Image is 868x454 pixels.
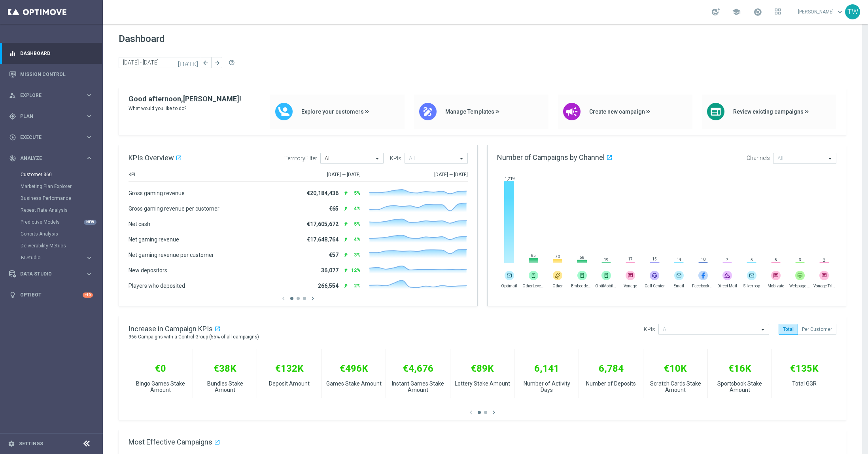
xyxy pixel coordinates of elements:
div: Analyze [9,155,85,162]
span: Data Studio [20,272,85,276]
i: track_changes [9,155,16,162]
div: Dashboard [9,43,93,64]
i: keyboard_arrow_right [85,91,93,99]
button: play_circle_outline Execute keyboard_arrow_right [9,134,93,141]
a: Deliverability Metrics [21,243,82,249]
i: keyboard_arrow_right [85,154,93,162]
i: play_circle_outline [9,134,16,141]
div: Data Studio [9,270,85,277]
div: Plan [9,113,85,120]
a: Repeat Rate Analysis [21,207,82,213]
div: Customer 360 [21,169,102,180]
div: BI Studio [21,255,85,260]
a: Business Performance [21,195,82,201]
button: lightbulb Optibot +10 [9,292,93,298]
div: NEW [84,220,96,225]
span: keyboard_arrow_down [836,8,844,16]
div: Predictive Models [21,216,102,228]
div: Explore [9,92,85,99]
span: Explore [20,93,85,98]
i: keyboard_arrow_right [85,270,93,278]
button: track_changes Analyze keyboard_arrow_right [9,155,93,161]
span: school [732,8,741,16]
div: Mission Control [9,64,93,85]
i: lightbulb [9,291,16,298]
a: [PERSON_NAME]keyboard_arrow_down [797,6,845,18]
button: gps_fixed Plan keyboard_arrow_right [9,113,93,120]
i: keyboard_arrow_right [85,133,93,141]
button: Data Studio keyboard_arrow_right [9,271,93,277]
span: Execute [20,135,85,140]
div: Repeat Rate Analysis [21,204,102,216]
span: Plan [20,114,85,119]
i: keyboard_arrow_right [85,254,93,262]
i: gps_fixed [9,113,16,120]
a: Predictive Models [21,219,82,225]
div: Business Performance [21,192,102,204]
span: Analyze [20,156,85,161]
a: Cohorts Analysis [21,231,82,237]
div: TW [845,4,860,19]
button: person_search Explore keyboard_arrow_right [9,92,93,99]
div: Execute [9,134,85,141]
div: +10 [83,293,93,298]
div: Deliverability Metrics [21,240,102,252]
div: BI Studio [21,252,102,264]
span: BI Studio [21,255,78,260]
div: Optibot [9,285,93,306]
div: Cohorts Analysis [21,228,102,240]
a: Mission Control [20,64,93,85]
a: Dashboard [20,43,93,64]
i: settings [8,440,15,447]
button: Mission Control [9,71,93,78]
button: equalizer Dashboard [9,50,93,57]
div: Marketing Plan Explorer [21,180,102,192]
a: Customer 360 [21,171,82,178]
a: Settings [19,441,43,446]
a: Marketing Plan Explorer [21,183,82,190]
i: person_search [9,92,16,99]
button: BI Studio keyboard_arrow_right [21,255,93,261]
i: keyboard_arrow_right [85,112,93,120]
i: equalizer [9,50,16,57]
a: Optibot [20,285,83,306]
